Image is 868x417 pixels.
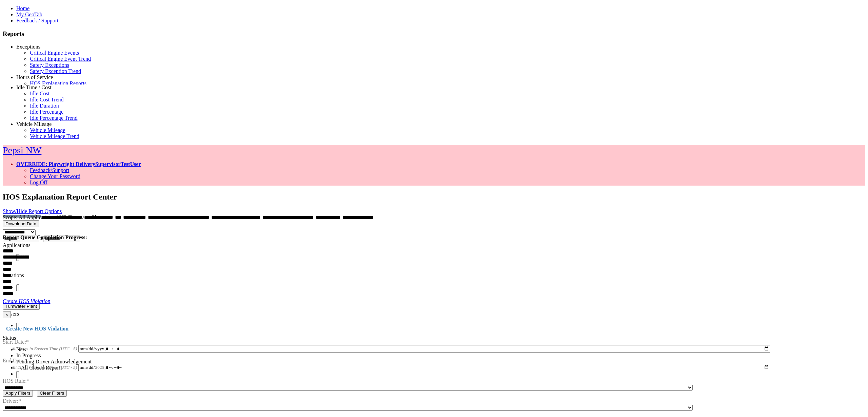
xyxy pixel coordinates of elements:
[30,97,64,102] a: Idle Cost Trend
[30,50,79,56] a: Critical Engine Events
[30,133,79,139] a: Vehicle Mileage Trend
[30,109,63,115] a: Idle Percentage
[30,115,77,121] a: Idle Percentage Trend
[3,234,865,241] h4: Report Queue Completion Progress:
[39,235,43,241] span: to
[3,376,29,384] label: HOS Rule:*
[16,18,58,23] a: Feedback / Support
[3,145,41,155] a: Pepsi NW
[3,223,15,228] label: Show
[30,80,86,86] a: HOS Explanation Reports
[11,346,77,351] span: All Times in Eastern Time (UTC - 5)
[3,396,21,404] label: Driver:*
[3,326,865,332] h4: Create New HOS Violation
[16,359,92,364] span: Pending Driver Acknowledgement
[16,12,42,17] a: My GeoTab
[30,68,81,74] a: Safety Exception Trend
[3,220,39,227] button: Download Data
[16,161,141,167] a: OVERRIDE: Playwright DeliverySupervisorTestUser
[16,84,52,90] a: Idle Time / Cost
[3,303,40,310] button: Tumwater Plant
[30,179,47,185] a: Log Off
[30,127,65,133] a: Vehicle Mileage
[11,365,77,370] span: All Times in Eastern Time (UTC - 5)
[3,311,11,318] button: ×
[3,272,24,278] label: Locations
[30,56,91,62] a: Critical Engine Event Trend
[16,44,40,50] a: Exceptions
[16,121,52,127] a: Vehicle Mileage
[3,242,31,248] label: Applications
[30,62,69,68] a: Safety Exceptions
[3,390,33,397] button: Change Filter Options
[3,330,29,345] label: Start Date:*
[16,74,53,80] a: Hours of Service
[3,311,19,317] label: Drivers
[30,103,59,109] a: Idle Duration
[30,173,80,179] a: Change Your Password
[3,30,865,38] h3: Reports
[3,349,27,363] label: End Date:*
[3,208,62,214] a: Show/Hide Report Options
[16,353,41,358] span: In Progress
[16,5,29,11] a: Home
[3,298,50,304] a: Create HOS Violation
[3,192,865,202] h2: HOS Explanation Report Center
[30,91,50,96] a: Idle Cost
[30,167,69,173] a: Feedback/Support
[3,214,103,220] span: Scope: All Applications AND Tumwater Plant
[37,390,67,397] button: Change Filter Options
